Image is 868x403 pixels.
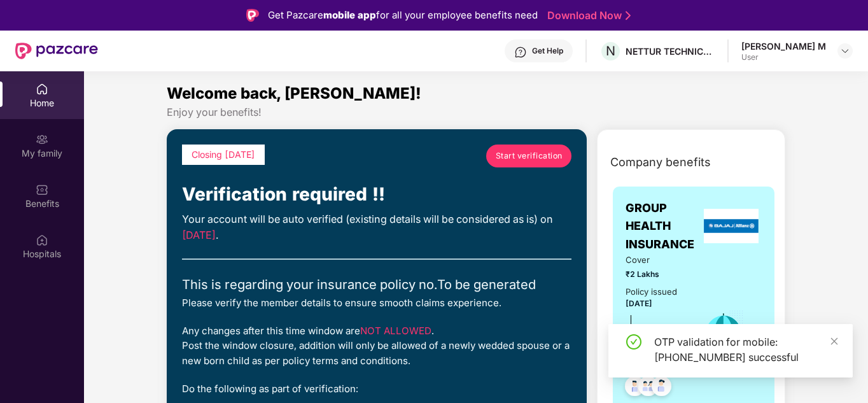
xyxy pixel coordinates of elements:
[626,334,641,350] span: check-circle
[606,43,615,59] span: N
[840,46,850,56] img: svg+xml;base64,PHN2ZyBpZD0iRHJvcGRvd24tMzJ4MzIiIHhtbG5zPSJodHRwOi8vd3d3LnczLm9yZy8yMDAwL3N2ZyIgd2...
[704,209,759,243] img: insurerLogo
[532,46,563,56] div: Get Help
[182,381,571,397] div: Do the following as part of verification:
[626,268,685,280] span: ₹2 Lakhs
[182,275,571,295] div: This is regarding your insurance policy no. To be generated
[182,180,571,208] div: Verification required !!
[626,285,677,299] div: Policy issued
[496,150,563,162] span: Start verification
[626,199,701,253] span: GROUP HEALTH INSURANCE
[36,183,48,196] img: svg+xml;base64,PHN2ZyBpZD0iQmVuZWZpdHMiIHhtbG5zPSJodHRwOi8vd3d3LnczLm9yZy8yMDAwL3N2ZyIgd2lkdGg9Ij...
[182,295,571,311] div: Please verify the member details to ensure smooth claims experience.
[268,8,538,23] div: Get Pazcare for all your employee benefits need
[323,9,376,21] strong: mobile app
[626,45,715,57] div: NETTUR TECHNICAL TRAINING FOUNDATION
[626,9,631,22] img: Stroke
[182,323,571,369] div: Any changes after this time window are . Post the window closure, addition will only be allowed o...
[36,234,48,246] img: svg+xml;base64,PHN2ZyBpZD0iSG9zcGl0YWxzIiB4bWxucz0iaHR0cDovL3d3dy53My5vcmcvMjAwMC9zdmciIHdpZHRoPS...
[360,325,431,337] span: NOT ALLOWED
[654,334,837,365] div: OTP validation for mobile: [PHONE_NUMBER] successful
[192,149,255,160] span: Closing [DATE]
[182,229,216,241] span: [DATE]
[182,211,571,244] div: Your account will be auto verified (existing details will be considered as is) on .
[167,84,421,103] span: Welcome back, [PERSON_NAME]!
[36,83,48,95] img: svg+xml;base64,PHN2ZyBpZD0iSG9tZSIgeG1sbnM9Imh0dHA6Ly93d3cudzMub3JnLzIwMDAvc3ZnIiB3aWR0aD0iMjAiIG...
[626,253,685,267] span: Cover
[741,52,826,62] div: User
[610,153,711,171] span: Company benefits
[246,9,259,22] img: Logo
[830,337,839,346] span: close
[514,46,527,59] img: svg+xml;base64,PHN2ZyBpZD0iSGVscC0zMngzMiIgeG1sbnM9Imh0dHA6Ly93d3cudzMub3JnLzIwMDAvc3ZnIiB3aWR0aD...
[741,40,826,52] div: [PERSON_NAME] M
[626,299,652,308] span: [DATE]
[486,145,571,167] a: Start verification
[703,309,745,351] img: icon
[15,43,98,59] img: New Pazcare Logo
[167,106,785,119] div: Enjoy your benefits!
[36,133,48,146] img: svg+xml;base64,PHN2ZyB3aWR0aD0iMjAiIGhlaWdodD0iMjAiIHZpZXdCb3g9IjAgMCAyMCAyMCIgZmlsbD0ibm9uZSIgeG...
[547,9,627,22] a: Download Now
